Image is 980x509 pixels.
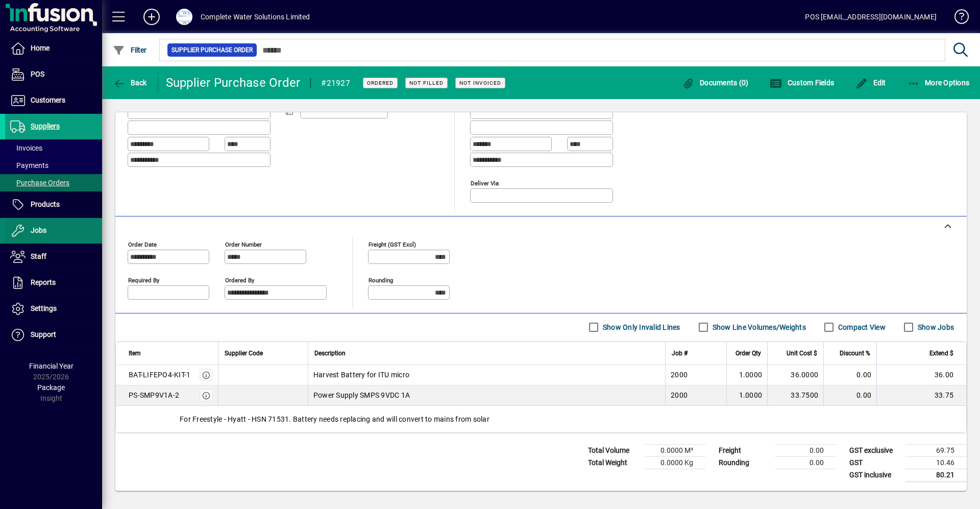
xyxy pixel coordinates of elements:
span: Jobs [31,226,46,234]
td: Freight [714,444,775,456]
span: Filter [113,46,147,54]
span: Products [31,200,60,208]
div: PS-SMP9V1A-2 [129,390,179,400]
span: Description [314,348,346,359]
div: Complete Water Solutions Limited [201,9,310,25]
a: Invoices [5,139,102,157]
td: GST [844,456,905,469]
td: GST exclusive [844,444,905,456]
div: BAT-LIFEPO4-KIT-1 [129,370,190,380]
button: Filter [110,41,150,59]
td: 0.00 [823,365,876,385]
button: More Options [905,74,972,92]
span: POS [31,70,44,78]
label: Show Only Invalid Lines [601,322,680,332]
mat-label: Order date [128,240,157,248]
span: Discount % [840,348,870,359]
app-page-header-button: Back [102,74,158,92]
span: Power Supply SMPS 9VDC 1A [313,390,410,400]
mat-label: Rounding [369,276,393,283]
td: 33.75 [876,385,966,406]
td: Total Weight [583,456,644,469]
span: Suppliers [31,122,60,130]
span: Home [31,44,50,52]
a: Payments [5,157,102,174]
span: Unit Cost $ [787,348,817,359]
div: Supplier Purchase Order [166,75,301,91]
span: Ordered [367,80,394,86]
td: 36.00 [876,365,966,385]
a: Customers [5,88,102,113]
mat-label: Order number [225,240,262,248]
button: Documents (0) [680,74,751,92]
td: 33.7500 [767,385,823,406]
button: Edit [853,74,889,92]
td: 0.0000 M³ [644,444,705,456]
td: 1.0000 [726,385,767,406]
label: Show Jobs [916,322,954,332]
td: 0.00 [775,456,836,469]
a: Staff [5,244,102,270]
span: Harvest Battery for ITU micro [313,370,409,380]
span: Settings [31,304,57,312]
td: 10.46 [905,456,967,469]
span: Invoices [10,144,42,152]
a: Support [5,322,102,348]
span: Custom Fields [770,79,834,87]
td: 0.00 [823,385,876,406]
span: Item [129,348,141,359]
span: Edit [855,79,886,87]
div: For Freestyle - Hyatt - HSN 71531. Battery needs replacing and will convert to mains from solar [116,406,966,432]
td: GST inclusive [844,469,905,481]
span: Staff [31,252,46,260]
span: Payments [10,161,48,169]
td: 80.21 [905,469,967,481]
span: Documents (0) [682,79,749,87]
a: Purchase Orders [5,174,102,191]
span: Reports [31,278,56,286]
div: #21927 [321,75,350,91]
mat-label: Freight (GST excl) [369,240,416,248]
a: Reports [5,270,102,296]
mat-label: Ordered by [225,276,254,283]
mat-label: Required by [128,276,159,283]
button: Back [110,74,150,92]
mat-label: Deliver via [471,179,499,186]
span: Job # [672,348,688,359]
td: Rounding [714,456,775,469]
a: Products [5,192,102,217]
td: Total Volume [583,444,644,456]
span: Support [31,330,56,338]
a: Home [5,36,102,61]
label: Show Line Volumes/Weights [710,322,806,332]
span: Supplier Code [225,348,263,359]
span: Purchase Orders [10,179,69,187]
td: 69.75 [905,444,967,456]
span: Financial Year [29,362,73,370]
a: Knowledge Base [947,2,967,35]
a: Settings [5,296,102,322]
span: Back [113,79,147,87]
label: Compact View [836,322,886,332]
td: 36.0000 [767,365,823,385]
div: POS [EMAIL_ADDRESS][DOMAIN_NAME] [805,9,937,25]
a: POS [5,62,102,87]
span: Extend $ [929,348,953,359]
a: Jobs [5,218,102,244]
td: 1.0000 [726,365,767,385]
span: More Options [908,79,970,87]
button: Add [135,8,168,26]
span: 2000 [671,370,688,380]
td: 0.0000 Kg [644,456,705,469]
span: Order Qty [736,348,761,359]
button: Profile [168,8,201,26]
span: Not Invoiced [459,80,501,86]
button: Custom Fields [767,74,837,92]
span: Customers [31,96,65,104]
span: 2000 [671,390,688,400]
span: Not Filled [409,80,444,86]
span: Supplier Purchase Order [171,45,253,55]
span: Package [37,383,65,392]
td: 0.00 [775,444,836,456]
